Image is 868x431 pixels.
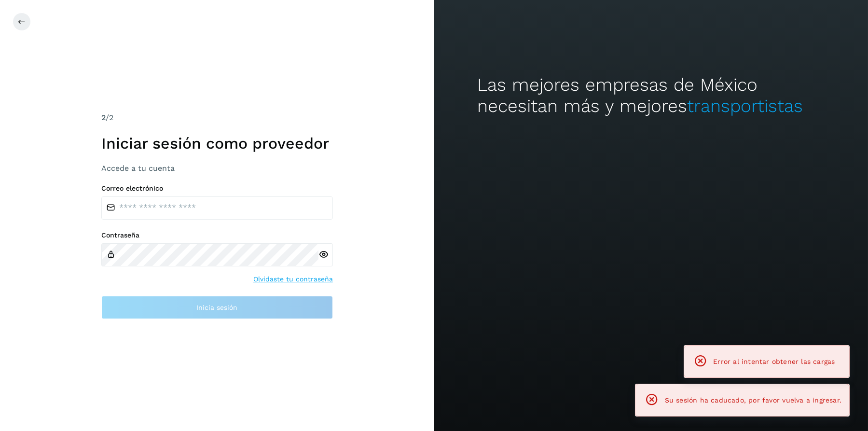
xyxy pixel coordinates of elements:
h2: Las mejores empresas de México necesitan más y mejores [477,74,825,117]
span: Error al intentar obtener las cargas [713,358,835,365]
span: Su sesión ha caducado, por favor vuelva a ingresar. [665,396,841,404]
label: Contraseña [101,231,333,239]
button: Inicia sesión [101,296,333,319]
a: Olvidaste tu contraseña [253,274,333,284]
span: Inicia sesión [196,304,237,311]
label: Correo electrónico [101,184,333,193]
h3: Accede a tu cuenta [101,164,333,173]
span: transportistas [687,96,803,116]
div: /2 [101,112,333,124]
h1: Iniciar sesión como proveedor [101,134,333,153]
span: 2 [101,113,106,122]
